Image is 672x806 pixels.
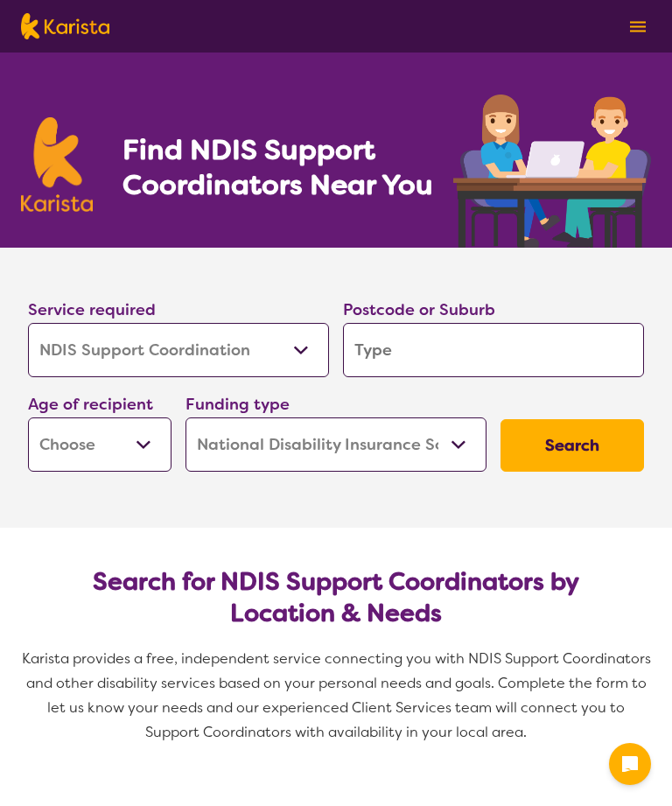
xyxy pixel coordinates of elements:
h1: Find NDIS Support Coordinators Near You [122,132,446,202]
label: Service required [28,299,156,320]
label: Postcode or Suburb [343,299,495,320]
label: Age of recipient [28,394,153,415]
span: Karista provides a free, independent service connecting you with NDIS Support Coordinators and ot... [22,649,654,741]
img: support-coordination [453,95,651,248]
label: Funding type [185,394,290,415]
h2: Search for NDIS Support Coordinators by Location & Needs [42,566,630,629]
button: Search [500,419,644,472]
img: Karista logo [21,117,93,212]
input: Type [343,323,644,377]
img: Karista logo [21,13,109,39]
img: menu [630,21,646,32]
